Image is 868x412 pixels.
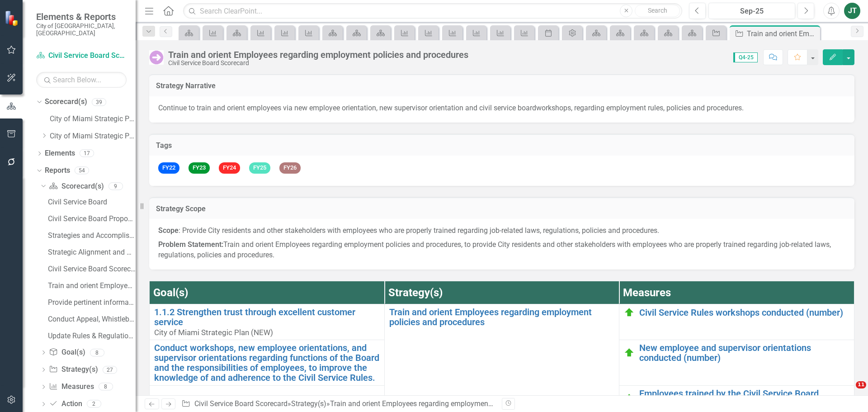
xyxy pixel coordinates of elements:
[712,6,792,17] div: Sep-25
[46,245,136,259] a: Strategic Alignment and Performance Measures
[46,295,136,309] a: Provide pertinent information via Research Reports... (ii) Strategy / Milestone Evaluation and Re...
[154,328,273,337] span: City of Miami Strategic Plan (NEW)
[183,3,682,19] input: Search ClearPoint...
[46,194,136,209] a: Civil Service Board
[87,400,101,408] div: 2
[36,51,127,61] a: Civil Service Board Scorecard
[181,399,495,409] div: » »
[837,381,859,403] iframe: Intercom live chat
[108,182,123,190] div: 9
[150,304,385,340] td: Double-Click to Edit Right Click for Context Menu
[49,382,94,392] a: Measures
[46,312,136,326] a: Conduct Appeal, Whistleblower, Grievance, Investigation, and Unsatisfactory Service... (iii) Stra...
[156,205,848,213] h3: Strategy Scope
[90,349,104,356] div: 8
[46,328,136,343] a: Update Rules & Regulations, Policies and Procedures.... (iv) Strategy / Milestone Evaluation and ...
[619,386,854,412] td: Double-Click to Edit Right Click for Context Menu
[48,198,136,206] div: Civil Service Board
[279,162,301,174] span: FY26
[639,308,849,317] a: Civil Service Rules workshops conducted (number)
[45,166,70,176] a: Reports
[46,228,136,242] a: Strategies and Accomplishments
[168,60,468,66] div: Civil Service Board Scorecard
[50,131,136,142] a: City of Miami Strategic Plan (NEW)
[36,72,127,88] input: Search Below...
[154,307,380,327] a: 1.1.2 Strengthen trust through excellent customer service
[92,98,106,106] div: 39
[624,307,635,318] img: On Target
[48,332,136,340] div: Update Rules & Regulations, Policies and Procedures.... (iv) Strategy / Milestone Evaluation and ...
[158,104,536,112] span: Continue to train and orient employees via new employee orientation, new supervisor orientation a...
[46,261,136,276] a: Civil Service Board Scorecard Evaluation and Recommendations
[48,282,136,290] div: Train and orient Employees ... (i) Strategy / Milestone Evaluation and Recommendations Report
[45,148,75,159] a: Elements
[156,142,848,150] h3: Tags
[648,7,667,14] span: Search
[48,315,136,323] div: Conduct Appeal, Whistleblower, Grievance, Investigation, and Unsatisfactory Service... (iii) Stra...
[619,340,854,386] td: Double-Click to Edit Right Click for Context Menu
[624,347,635,358] img: On Target
[48,232,136,240] div: Strategies and Accomplishments
[49,365,98,375] a: Strategy(s)
[48,215,136,223] div: Civil Service Board Proposed Budget (Strategic Plans and Performance Measures) FY 2025-26
[99,383,113,391] div: 8
[50,114,136,124] a: City of Miami Strategic Plan
[150,340,385,386] td: Double-Click to Edit Right Click for Context Menu
[291,399,326,408] a: Strategy(s)
[154,343,380,383] a: Conduct workshops, new employee orientations, and supervisor orientations regarding functions of ...
[624,393,635,404] img: On Target
[80,150,94,157] div: 17
[36,22,127,37] small: City of [GEOGRAPHIC_DATA], [GEOGRAPHIC_DATA]
[639,343,849,363] a: New employee and supervisor orientations conducted (number)
[619,304,854,340] td: Double-Click to Edit Right Click for Context Menu
[249,162,270,174] span: FY25
[49,181,104,192] a: Scorecard(s)
[639,388,849,408] a: Employees trained by the Civil Service Board (number)
[46,211,136,226] a: Civil Service Board Proposed Budget (Strategic Plans and Performance Measures) FY 2025-26
[48,298,136,307] div: Provide pertinent information via Research Reports... (ii) Strategy / Milestone Evaluation and Re...
[384,304,619,412] td: Double-Click to Edit Right Click for Context Menu
[158,238,845,260] p: Train and orient Employees regarding employment policies and procedures, to provide City resident...
[45,97,87,107] a: Scorecard(s)
[635,5,680,17] button: Search
[158,162,179,174] span: FY22
[194,399,288,408] a: Civil Service Board Scorecard
[149,50,164,65] img: Classification Level One
[158,240,223,249] strong: Problem Statement:
[163,226,179,235] strong: cope
[48,265,136,273] div: Civil Service Board Scorecard Evaluation and Recommendations
[708,3,795,19] button: Sep-25
[168,50,468,60] div: Train and orient Employees regarding employment policies and procedures
[330,399,568,408] div: Train and orient Employees regarding employment policies and procedures
[75,166,89,174] div: 54
[179,226,659,235] span: : Provide City residents and other stakeholders with employees who are properly trained regarding...
[103,366,117,374] div: 27
[48,248,136,256] div: Strategic Alignment and Performance Measures
[5,10,20,26] img: ClearPoint Strategy
[156,82,848,90] h3: Strategy Narrative
[189,162,210,174] span: FY23
[158,226,163,235] strong: S
[733,52,758,62] span: Q4-25
[536,104,744,112] span: workshops, regarding employment rules, policies and procedures.
[856,381,866,388] span: 11
[46,278,136,293] a: Train and orient Employees ... (i) Strategy / Milestone Evaluation and Recommendations Report
[389,307,615,327] a: Train and orient Employees regarding employment policies and procedures
[747,28,818,39] div: Train and orient Employees regarding employment policies and procedures
[36,11,127,22] span: Elements & Reports
[49,399,82,409] a: Action
[219,162,240,174] span: FY24
[49,347,85,358] a: Goal(s)
[844,3,860,19] button: JT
